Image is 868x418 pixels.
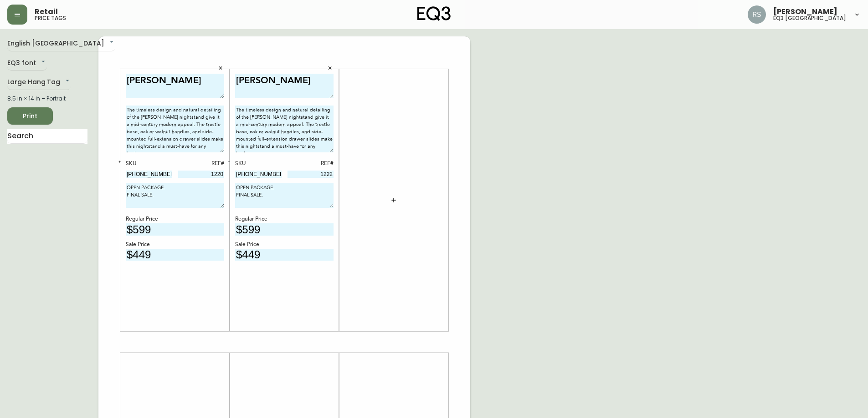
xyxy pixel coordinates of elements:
textarea: OPEN PACKAGE. FINAL SALE. [126,183,224,208]
textarea: The timeless design and natural detailing of the [PERSON_NAME] nightstand give it a mid-century m... [235,106,334,152]
div: REF# [178,160,225,168]
input: price excluding $ [235,223,334,236]
div: REF# [288,160,334,168]
textarea: OPEN PACKAGE. FINAL SALE. [235,183,334,208]
div: Sale Price [235,241,334,249]
img: 8fb1f8d3fb383d4dec505d07320bdde0 [748,5,766,24]
textarea: [PERSON_NAME] [126,74,224,99]
div: Sale Price [126,241,224,249]
h5: eq3 [GEOGRAPHIC_DATA] [773,15,846,21]
div: SKU [235,160,282,168]
span: [PERSON_NAME] [773,8,837,15]
button: Print [7,107,53,125]
input: Search [7,129,87,144]
textarea: The timeless design and natural detailing of the [PERSON_NAME] nightstand give it a mid-century m... [126,106,224,152]
span: Retail [35,8,58,15]
div: English [GEOGRAPHIC_DATA] [7,36,115,51]
div: Large Hang Tag [7,75,71,90]
div: Regular Price [126,215,224,223]
h5: price tags [35,15,66,21]
span: Print [15,111,46,122]
div: EQ3 font [7,56,47,71]
div: SKU [126,160,172,168]
img: logo [417,6,451,21]
input: price excluding $ [235,249,334,261]
input: price excluding $ [126,223,224,236]
div: Regular Price [235,215,334,223]
div: 8.5 in × 14 in – Portrait [7,95,87,103]
textarea: [PERSON_NAME] [235,74,334,99]
input: price excluding $ [126,249,224,261]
